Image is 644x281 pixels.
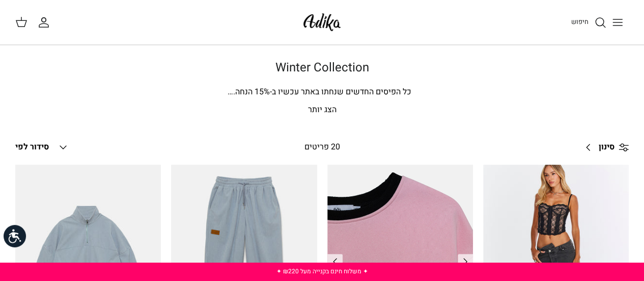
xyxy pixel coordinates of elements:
[228,86,270,98] span: % הנחה.
[246,141,398,154] div: 20 פריטים
[15,136,69,159] button: סידור לפי
[276,267,368,276] a: ✦ משלוח חינם בקנייה מעל ₪220 ✦
[15,104,629,117] p: הצג יותר
[571,17,589,27] span: חיפוש
[300,10,344,34] img: Adika IL
[599,141,614,154] span: סינון
[38,16,54,29] a: החשבון שלי
[15,61,629,75] h1: Winter Collection
[571,16,606,29] a: חיפוש
[327,254,343,269] a: Previous
[15,141,49,153] span: סידור לפי
[458,254,473,269] a: Previous
[578,135,629,160] a: סינון
[270,86,411,98] span: כל הפיסים החדשים שנחתו באתר עכשיו ב-
[606,11,629,34] button: Toggle menu
[255,86,264,98] span: 15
